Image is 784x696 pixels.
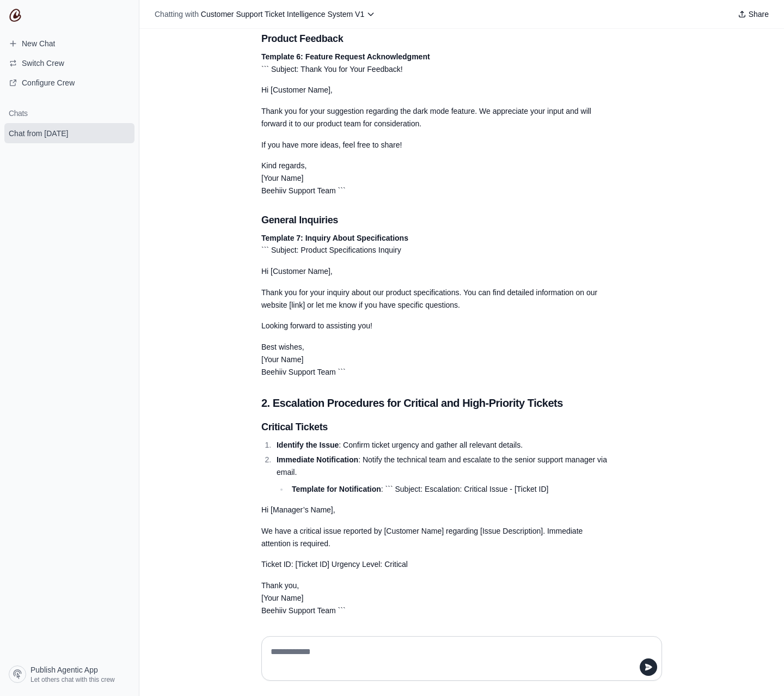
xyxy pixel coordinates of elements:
p: Hi [Customer Name], [261,84,610,96]
span: Publish Agentic App [30,664,98,675]
li: : Confirm ticket urgency and gather all relevant details. [273,439,610,451]
h3: Critical Tickets [261,419,610,435]
span: Configure Crew [22,77,75,88]
li: : ``` Subject: Escalation: Critical Issue - [Ticket ID] [289,483,610,496]
span: Share [749,9,769,20]
strong: Template for Notification [292,485,381,493]
span: Chatting with [155,9,199,20]
span: Chat from [DATE] [9,128,68,139]
p: If you have more ideas, feel free to share! [261,139,610,151]
span: Customer Support Ticket Intelligence System V1 [201,10,364,19]
a: Chat from [DATE] [4,123,134,143]
span: Let others chat with this crew [30,675,115,684]
h3: General Inquiries [261,212,610,228]
p: Hi [Manager’s Name], [261,504,610,516]
a: Configure Crew [4,74,134,91]
button: Share [733,7,773,22]
p: ``` Subject: Thank You for Your Feedback! [261,51,610,76]
p: ``` Subject: Product Specifications Inquiry [261,232,610,257]
p: Looking forward to assisting you! [261,320,610,332]
p: Kind regards, [Your Name] Beehiiv Support Team ``` [261,160,610,197]
span: Switch Crew [22,58,64,69]
p: Ticket ID: [Ticket ID] Urgency Level: Critical [261,558,610,571]
a: New Chat [4,35,134,52]
p: Thank you for your inquiry about our product specifications. You can find detailed information on... [261,286,610,312]
a: Publish Agentic App Let others chat with this crew [4,661,134,687]
p: We have a critical issue reported by [Customer Name] regarding [Issue Description]. Immediate att... [261,525,610,550]
p: Thank you, [Your Name] Beehiiv Support Team ``` [261,579,610,616]
h3: Product Feedback [261,31,610,46]
strong: Template 7: Inquiry About Specifications [261,234,408,242]
img: CrewAI Logo [9,9,22,22]
p: Hi [Customer Name], [261,265,610,278]
strong: Template 6: Feature Request Acknowledgment [261,52,430,61]
strong: Immediate Notification [277,455,358,464]
h2: 2. Escalation Procedures for Critical and High-Priority Tickets [261,395,610,411]
p: Thank you for your suggestion regarding the dark mode feature. We appreciate your input and will ... [261,105,610,130]
li: : Notify the technical team and escalate to the senior support manager via email. [273,454,610,495]
p: Best wishes, [Your Name] Beehiiv Support Team ``` [261,341,610,378]
span: New Chat [22,38,55,49]
button: Chatting with Customer Support Ticket Intelligence System V1 [150,7,379,22]
strong: Identify the Issue [277,441,339,449]
button: Switch Crew [4,54,134,72]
